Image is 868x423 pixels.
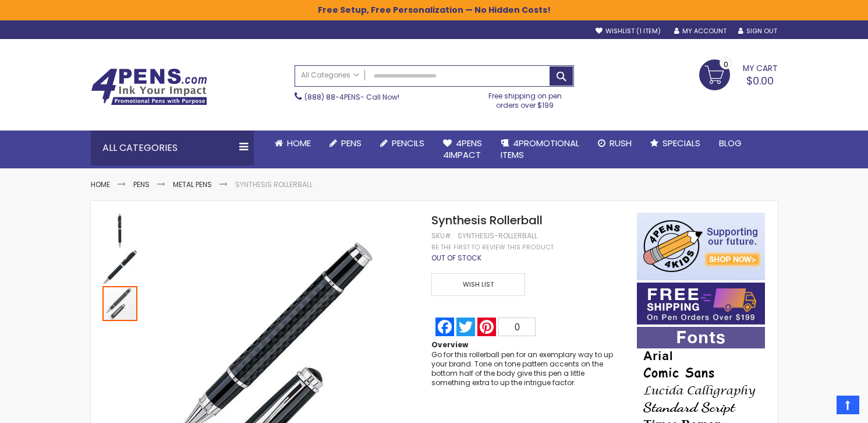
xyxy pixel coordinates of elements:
[295,66,365,85] a: All Categories
[710,131,751,156] a: Blog
[738,27,777,36] a: Sign Out
[443,137,482,161] span: 4Pens 4impact
[320,131,371,156] a: Pens
[265,131,320,156] a: Home
[458,231,537,241] div: Synthesis-Rollerball
[431,340,468,350] strong: Overview
[431,212,543,228] span: Synthesis Rollerball
[674,27,727,36] a: My Account
[235,180,313,189] li: Synthesis Rollerball
[589,131,641,156] a: Rush
[434,318,455,336] a: Facebook
[455,318,476,336] a: Twitter
[641,131,710,156] a: Specials
[431,273,528,296] a: Wish List
[476,87,574,110] div: Free shipping on pen orders over $199
[431,243,554,252] a: Be the first to review this product
[287,137,311,149] span: Home
[431,231,453,241] strong: SKU
[102,213,139,249] div: Synthesis Rollerball
[636,26,661,36] span: 1 item
[304,92,360,102] a: (888) 88-4PENS
[91,68,207,105] img: 4Pens Custom Pens and Promotional Products
[91,131,254,165] div: All Categories
[102,285,137,321] div: Synthesis Rollerball
[837,396,859,414] a: Top
[637,283,765,325] img: Free shipping on orders over $199
[434,131,491,168] a: 4Pens4impact
[91,179,110,189] a: Home
[431,253,481,263] div: Availability
[341,137,362,149] span: Pens
[301,70,359,80] span: All Categories
[304,92,399,102] span: - Call Now!
[102,249,139,285] div: Synthesis Rollerball
[610,137,632,149] span: Rush
[596,27,661,36] a: Wishlist 1 item
[699,59,778,89] a: $0.00 0
[491,131,589,168] a: 4PROMOTIONALITEMS
[173,179,212,189] a: Metal Pens
[431,350,625,388] div: Go for this rollerball pen for an exemplary way to up your brand. Tone on tone pattern accents on...
[431,273,525,296] span: Wish List
[102,250,137,285] img: Synthesis Rollerball
[719,137,742,149] span: Blog
[662,137,700,149] span: Specials
[515,322,520,332] span: 0
[133,179,150,189] a: Pens
[392,137,424,149] span: Pencils
[501,137,579,161] span: 4PROMOTIONAL ITEMS
[746,73,774,88] span: $0.00
[476,318,537,336] a: Pinterest0
[637,213,765,280] img: 4pens 4 kids
[102,214,137,249] img: Synthesis Rollerball
[431,253,481,263] span: Out of stock
[371,131,434,156] a: Pencils
[724,59,728,70] span: 0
